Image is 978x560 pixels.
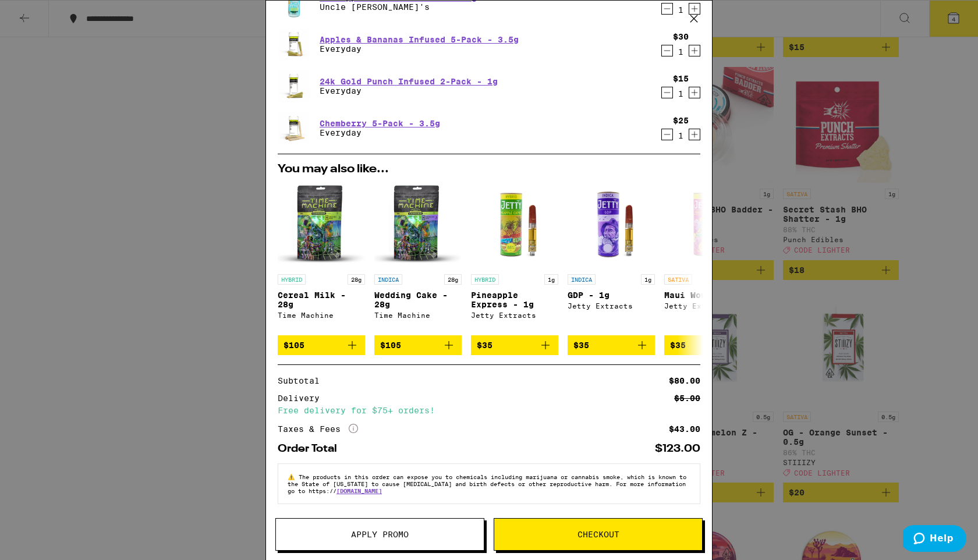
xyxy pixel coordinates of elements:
div: $25 [673,116,689,125]
div: Jetty Extracts [471,311,558,319]
img: Jetty Extracts - Pineapple Express - 1g [471,181,558,268]
button: Add to bag [568,335,655,355]
div: Jetty Extracts [568,302,655,310]
a: Open page for Wedding Cake - 28g from Time Machine [374,181,462,335]
img: Jetty Extracts - Maui Wowie - 1g [664,181,752,268]
div: Taxes & Fees [278,424,358,434]
span: ⚠️ [288,473,299,480]
a: 24k Gold Punch Infused 2-Pack - 1g [320,77,498,86]
span: Apply Promo [351,530,409,538]
p: INDICA [568,274,596,285]
p: Wedding Cake - 28g [374,290,462,309]
span: $105 [380,341,401,350]
button: Add to bag [664,335,752,355]
p: 1g [544,274,558,285]
div: 1 [673,89,689,98]
p: HYBRID [471,274,499,285]
span: $35 [670,341,686,350]
button: Decrement [661,45,673,56]
button: Increment [689,129,700,140]
button: Increment [689,87,700,98]
button: Decrement [661,87,673,98]
h2: You may also like... [278,164,700,175]
button: Increment [689,45,700,56]
span: $35 [573,341,589,350]
img: Everyday - Apples & Bananas Infused 5-Pack - 3.5g [278,28,310,61]
div: 1 [673,5,689,15]
img: Everyday - 24k Gold Punch Infused 2-Pack - 1g [278,70,310,102]
div: Time Machine [278,311,365,319]
button: Apply Promo [275,518,484,551]
button: Add to bag [471,335,558,355]
button: Add to bag [374,335,462,355]
div: Delivery [278,394,328,402]
iframe: Opens a widget where you can find more information [903,525,966,554]
div: $43.00 [669,425,700,433]
p: Everyday [320,44,519,54]
p: Uncle [PERSON_NAME]'s [320,2,477,12]
p: 28g [348,274,365,285]
p: Maui Wowie - 1g [664,290,752,300]
div: Jetty Extracts [664,302,752,310]
a: [DOMAIN_NAME] [336,487,382,494]
div: $15 [673,74,689,83]
div: $30 [673,32,689,41]
a: Open page for Pineapple Express - 1g from Jetty Extracts [471,181,558,335]
div: $123.00 [655,444,700,454]
p: 28g [444,274,462,285]
a: Apples & Bananas Infused 5-Pack - 3.5g [320,35,519,44]
a: Open page for Cereal Milk - 28g from Time Machine [278,181,365,335]
p: INDICA [374,274,402,285]
div: 1 [673,131,689,140]
button: Checkout [494,518,703,551]
span: Checkout [577,530,619,538]
button: Add to bag [278,335,365,355]
button: Decrement [661,129,673,140]
img: Time Machine - Cereal Milk - 28g [278,181,365,268]
div: $5.00 [674,394,700,402]
a: Open page for Maui Wowie - 1g from Jetty Extracts [664,181,752,335]
div: $80.00 [669,377,700,385]
div: Free delivery for $75+ orders! [278,406,700,414]
div: Order Total [278,444,345,454]
p: Everyday [320,128,440,137]
p: Cereal Milk - 28g [278,290,365,309]
a: Open page for GDP - 1g from Jetty Extracts [568,181,655,335]
p: Everyday [320,86,498,95]
span: $35 [477,341,492,350]
img: Jetty Extracts - GDP - 1g [568,181,655,268]
img: Time Machine - Wedding Cake - 28g [374,181,462,268]
span: $105 [284,341,304,350]
p: SATIVA [664,274,692,285]
p: GDP - 1g [568,290,655,300]
button: Decrement [661,3,673,15]
div: 1 [673,47,689,56]
img: Everyday - Chemberry 5-Pack - 3.5g [278,112,310,144]
a: Chemberry 5-Pack - 3.5g [320,119,440,128]
span: The products in this order can expose you to chemicals including marijuana or cannabis smoke, whi... [288,473,686,494]
div: Subtotal [278,377,328,385]
div: Time Machine [374,311,462,319]
p: Pineapple Express - 1g [471,290,558,309]
p: 1g [641,274,655,285]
